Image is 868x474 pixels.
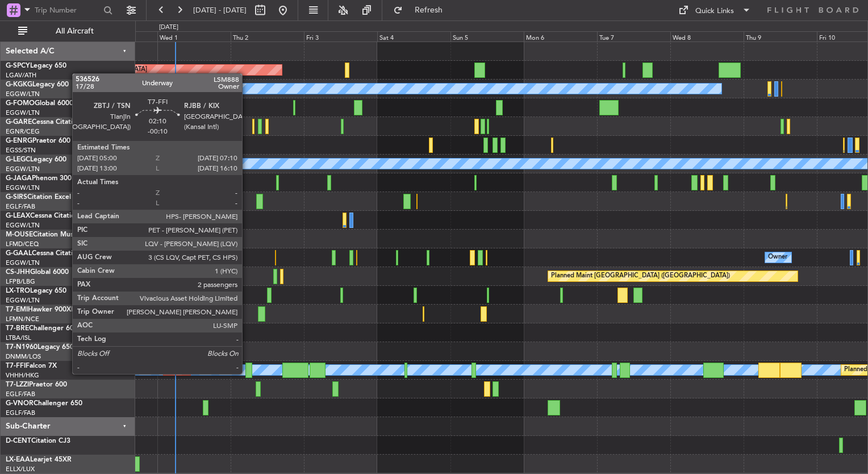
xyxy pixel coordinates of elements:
span: G-KGKG [6,81,32,88]
div: Thu 9 [744,31,817,41]
a: LGAV/ATH [6,71,36,80]
span: D-CENT [6,438,31,444]
button: Refresh [388,1,456,19]
a: G-ENRGPraetor 600 [6,138,70,144]
span: Refresh [405,6,453,14]
span: T7-BRE [6,325,29,332]
span: CS-JHH [6,269,30,276]
span: T7-LZZI [6,381,29,388]
div: A/C Unavailable [133,286,180,303]
div: Sat 4 [377,31,450,41]
a: ELLX/LUX [6,465,35,473]
span: G-VNOR [6,400,34,407]
span: LX-EAA [6,456,30,463]
a: G-LEAXCessna Citation XLS [6,213,93,219]
span: G-GARE [6,119,32,126]
span: M-OUSE [6,231,33,238]
button: All Aircraft [12,22,123,40]
div: Sun 5 [450,31,524,41]
span: T7-EMI [6,306,28,313]
a: CS-JHHGlobal 6000 [6,269,69,276]
a: LX-EAALearjet 45XR [6,456,72,463]
div: Wed 1 [157,31,231,41]
a: DNMM/LOS [6,352,41,361]
a: T7-N1960Legacy 650 [6,344,74,351]
a: EGGW/LTN [6,296,40,305]
a: EGGW/LTN [6,109,40,117]
a: T7-EMIHawker 900XP [6,306,75,313]
div: Planned Maint [GEOGRAPHIC_DATA] ([GEOGRAPHIC_DATA]) [551,268,730,285]
a: G-LEGCLegacy 600 [6,156,66,163]
a: G-FOMOGlobal 6000 [6,100,73,107]
a: T7-LZZIPraetor 600 [6,381,67,388]
a: EGGW/LTN [6,259,40,267]
a: LFMN/NCE [6,315,39,323]
div: Quick Links [695,6,734,17]
a: T7-BREChallenger 604 [6,325,78,332]
a: EGGW/LTN [6,221,40,230]
a: LX-TROLegacy 650 [6,288,66,294]
a: D-CENTCitation CJ3 [6,438,70,444]
div: Fri 3 [304,31,377,41]
a: EGNR/CEG [6,127,40,136]
span: G-LEGC [6,156,30,163]
span: G-SIRS [6,194,27,201]
button: Quick Links [673,1,757,19]
a: EGGW/LTN [6,90,40,98]
span: T7-N1960 [6,344,37,351]
span: LX-TRO [6,288,30,294]
div: Planned Maint [GEOGRAPHIC_DATA] ([GEOGRAPHIC_DATA]) [166,361,345,379]
span: G-LEAX [6,213,30,219]
a: G-SIRSCitation Excel [6,194,71,201]
a: LFPB/LBG [6,277,35,286]
div: Mon 6 [524,31,597,41]
a: G-SPCYLegacy 650 [6,63,66,69]
span: T7-FFI [6,363,26,369]
span: [DATE] - [DATE] [193,5,247,15]
span: G-SPCY [6,63,30,69]
a: EGLF/FAB [6,202,35,211]
div: Wed 8 [670,31,744,41]
a: M-OUSECitation Mustang [6,231,88,238]
span: G-FOMO [6,100,35,107]
a: G-VNORChallenger 650 [6,400,82,407]
a: T7-FFIFalcon 7X [6,363,57,369]
a: EGLF/FAB [6,409,35,417]
a: G-KGKGLegacy 600 [6,81,69,88]
a: G-GARECessna Citation XLS+ [6,119,99,126]
a: G-JAGAPhenom 300 [6,175,72,182]
span: G-GAAL [6,250,32,257]
a: EGGW/LTN [6,184,40,192]
a: G-GAALCessna Citation XLS+ [6,250,99,257]
a: LFMD/CEQ [6,240,39,248]
a: EGSS/STN [6,146,36,155]
input: Trip Number [35,2,100,19]
a: VHHH/HKG [6,371,39,380]
span: G-ENRG [6,138,32,144]
a: EGGW/LTN [6,165,40,173]
span: G-JAGA [6,175,32,182]
div: Tue 7 [597,31,670,41]
div: [DATE] [159,23,178,32]
div: Thu 2 [231,31,304,41]
a: LTBA/ISL [6,334,31,342]
div: Owner [768,249,787,266]
span: All Aircraft [30,27,120,35]
a: EGLF/FAB [6,390,35,398]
